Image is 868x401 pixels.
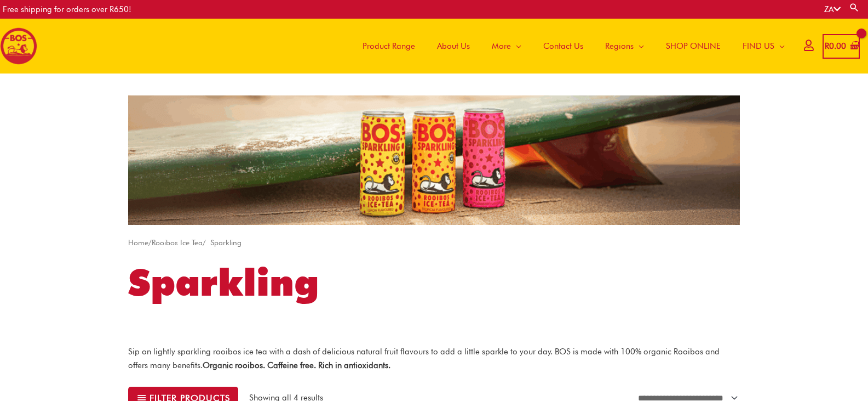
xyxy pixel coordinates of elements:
nav: Site Navigation [343,19,796,74]
strong: Organic rooibos. Caffeine free. Rich in antioxidants. [203,360,390,370]
a: Contact Us [532,19,594,74]
span: About Us [437,30,470,63]
a: Product Range [352,19,426,74]
a: ZA [824,4,841,14]
a: Rooibos Ice Tea [152,238,203,247]
a: Search button [849,2,860,13]
span: FIND US [743,30,774,63]
span: More [492,30,511,63]
a: Home [128,238,148,247]
a: View Shopping Cart, empty [823,34,860,59]
a: Regions [594,19,655,74]
p: Sip on lightly sparkling rooibos ice tea with a dash of delicious natural fruit flavours to add a... [128,345,740,372]
span: Product Range [363,30,415,63]
span: SHOP ONLINE [666,30,721,63]
nav: Breadcrumb [128,236,740,250]
img: sa website cateogry banner sparkling [128,95,740,225]
span: Regions [605,30,634,63]
bdi: 0.00 [825,41,846,51]
a: SHOP ONLINE [655,19,732,74]
a: About Us [426,19,481,74]
span: R [825,41,829,51]
h1: Sparkling [128,257,740,308]
span: Contact Us [543,30,583,63]
a: More [481,19,532,74]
